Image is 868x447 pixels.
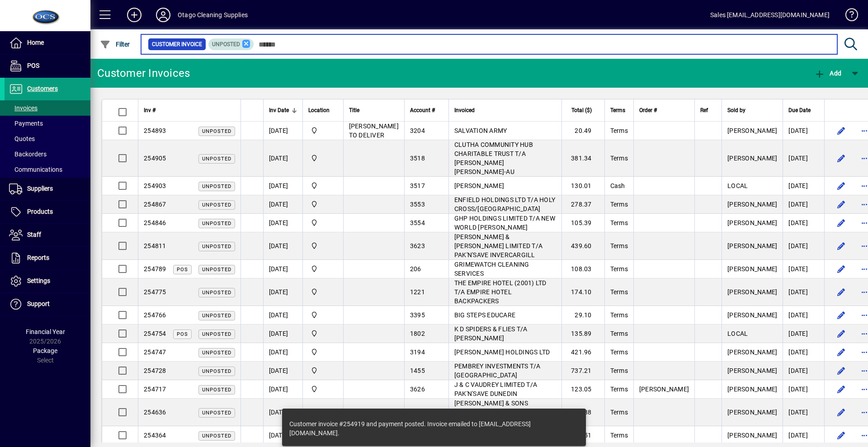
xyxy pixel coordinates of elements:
span: 254811 [144,242,166,249]
span: [PERSON_NAME] [639,386,689,393]
span: [PERSON_NAME] [727,265,777,273]
span: Unposted [202,313,231,319]
span: 254747 [144,348,166,356]
td: 737.21 [561,362,604,380]
span: THE EMPIRE HOTEL (2001) LTD T/A EMPIRE HOTEL BACKPACKERS [454,279,547,305]
span: 254766 [144,311,166,319]
td: 421.96 [561,343,604,362]
td: [DATE] [783,399,824,426]
td: [DATE] [783,343,824,362]
span: POS [177,267,188,273]
span: Unposted [202,267,231,273]
span: 254728 [144,367,166,374]
span: Head Office [308,310,338,320]
span: Unposted [202,202,231,208]
span: [PERSON_NAME] [727,288,777,296]
span: Staff [27,231,41,238]
span: [PERSON_NAME] [727,219,777,226]
button: Edit [834,151,848,165]
div: Location [308,105,338,115]
a: Invoices [5,100,90,116]
button: Profile [149,7,178,23]
div: Inv # [144,105,235,115]
span: 3517 [410,182,425,189]
td: [DATE] [263,343,302,362]
span: 254789 [144,265,166,273]
span: Head Office [308,181,338,191]
span: PEMBREY INVESTMENTS T/A [GEOGRAPHIC_DATA] [454,362,541,379]
span: Terms [610,386,628,393]
span: Backorders [9,151,47,158]
span: Add [814,70,841,77]
span: Support [27,300,50,307]
span: Unposted [202,184,231,189]
span: 3553 [410,201,425,208]
span: GRIMEWATCH CLEANING SERVICES [454,261,529,277]
td: [DATE] [263,306,302,325]
span: Communications [9,166,62,173]
span: Head Office [308,366,338,376]
td: [DATE] [783,306,824,325]
button: Add [120,7,149,23]
a: Reports [5,247,90,269]
td: [DATE] [783,426,824,445]
span: Head Office [308,153,338,163]
td: [DATE] [263,232,302,260]
span: Title [349,105,359,115]
span: Ref [700,105,708,115]
div: Inv Date [269,105,297,115]
td: 135.89 [561,325,604,343]
button: Edit [834,345,848,359]
td: [DATE] [783,260,824,278]
button: Edit [834,363,848,378]
span: Unposted [202,290,231,296]
span: 3626 [410,386,425,393]
button: Edit [834,216,848,230]
span: [PERSON_NAME] TO DELIVER [349,122,399,139]
span: [PERSON_NAME] [727,348,777,356]
span: 206 [410,265,421,273]
td: 439.60 [561,232,604,260]
td: [DATE] [783,278,824,306]
span: Terms [610,367,628,374]
td: [DATE] [263,214,302,232]
td: [DATE] [263,260,302,278]
span: [PERSON_NAME] [727,242,777,249]
a: Home [5,32,90,54]
span: Terms [610,330,628,337]
td: [DATE] [263,122,302,140]
span: Terms [610,155,628,162]
span: CLUTHA COMMUNITY HUB CHARITABLE TRUST T/A [PERSON_NAME] [PERSON_NAME]-AU [454,141,533,175]
span: Head Office [308,264,338,274]
span: 3194 [410,348,425,356]
span: Location [308,105,330,115]
div: Account # [410,105,443,115]
span: Package [33,347,57,354]
td: [DATE] [783,177,824,195]
td: [DATE] [783,140,824,177]
a: POS [5,55,90,77]
span: Terms [610,409,628,416]
span: Unposted [202,368,231,374]
span: 254905 [144,155,166,162]
span: 3395 [410,311,425,319]
td: [DATE] [263,278,302,306]
a: Suppliers [5,178,90,200]
div: Sold by [727,105,777,115]
div: Invoiced [454,105,556,115]
div: Due Date [788,105,819,115]
span: Head Office [308,384,338,394]
span: Terms [610,432,628,439]
a: Backorders [5,146,90,162]
td: [DATE] [783,232,824,260]
span: 254893 [144,127,166,134]
td: [DATE] [783,122,824,140]
span: LOCAL [727,182,748,189]
a: Knowledge Base [839,2,857,31]
span: [PERSON_NAME] [727,409,777,416]
td: 130.01 [561,177,604,195]
span: [PERSON_NAME] & SONS CORPORATION LIMITED T/A CLEANTASTIC [454,400,538,425]
span: Inv # [144,105,156,115]
button: Edit [834,285,848,299]
td: [DATE] [783,362,824,380]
